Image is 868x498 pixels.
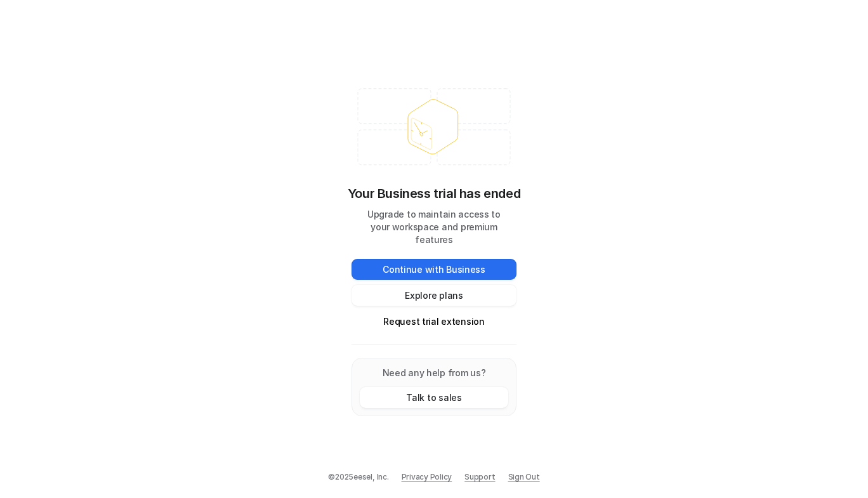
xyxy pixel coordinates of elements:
[352,285,516,306] button: Explore plans
[464,471,495,483] span: Support
[352,208,516,246] p: Upgrade to maintain access to your workspace and premium features
[352,259,516,280] button: Continue with Business
[360,387,508,408] button: Talk to sales
[348,184,520,203] p: Your Business trial has ended
[508,471,540,483] a: Sign Out
[360,366,508,379] p: Need any help from us?
[352,311,516,332] button: Request trial extension
[402,471,452,483] a: Privacy Policy
[328,471,388,483] p: © 2025 eesel, Inc.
